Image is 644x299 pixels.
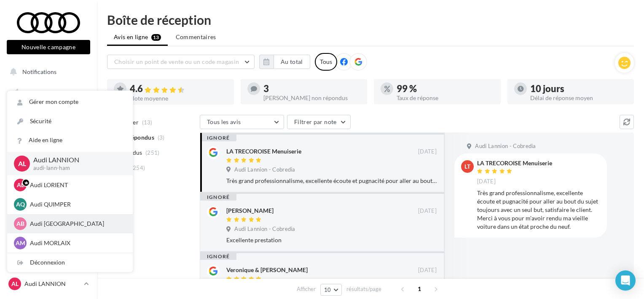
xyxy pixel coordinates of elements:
span: [DATE] [418,207,437,215]
div: Très grand professionnalisme, excellente écoute et pugnacité pour aller au bout du sujet toujours... [226,177,437,185]
span: LT [464,162,470,171]
div: 3 [263,84,361,93]
span: 1 [413,282,426,296]
span: (254) [131,164,145,171]
button: 10 [320,284,342,296]
a: Visibilité en ligne [5,127,92,144]
span: AL [17,181,24,189]
span: (251) [145,149,160,156]
button: Filtrer par note [287,115,351,129]
span: Audi Lannion - Cobredia [234,166,295,174]
p: Audi [GEOGRAPHIC_DATA] [30,220,123,228]
span: Afficher [297,285,316,293]
div: 4.6 [130,84,227,94]
span: AL [18,159,26,168]
div: Déconnexion [7,253,133,272]
button: Tous les avis [200,115,284,129]
span: [DATE] [418,267,437,274]
p: Audi LORIENT [30,181,123,189]
p: audi-lann-ham [33,164,119,172]
p: Audi QUIMPER [30,200,123,209]
button: Au total [259,55,310,69]
a: Médiathèque [5,168,92,186]
span: Commentaires [176,33,216,41]
div: Délai de réponse moyen [530,95,628,101]
span: Notifications [22,68,56,75]
a: Boîte de réception13 [5,105,92,123]
span: (13) [142,119,153,126]
div: Boîte de réception [107,13,634,26]
div: ignoré [200,253,236,260]
span: AQ [16,200,25,209]
div: Excellente prestation [226,236,437,244]
span: [DATE] [418,148,437,156]
div: LA TRECOROISE Menuiserie [477,160,552,166]
div: Très grand professionnalisme, excellente écoute et pugnacité pour aller au bout du sujet toujours... [477,189,600,231]
div: 10 jours [530,84,628,93]
div: [PERSON_NAME] non répondus [263,95,361,101]
div: Veronique & [PERSON_NAME] [226,266,308,274]
span: Audi Lannion - Cobredia [234,225,295,233]
div: 99 % [397,84,494,93]
div: ignoré [200,194,236,201]
button: Choisir un point de vente ou un code magasin [107,55,255,69]
a: Aide en ligne [7,131,133,150]
a: Sécurité [7,112,133,131]
p: Audi MORLAIX [30,239,123,247]
span: AM [16,239,25,247]
div: ignoré [200,135,236,141]
div: Note moyenne [130,95,227,101]
div: Taux de réponse [397,95,494,101]
span: Audi Lannion - Cobredia [475,143,536,150]
span: Choisir un point de vente ou un code magasin [114,58,239,65]
div: LA TRECOROISE Menuiserie [226,147,301,156]
span: résultats/page [346,285,381,293]
div: Tous [315,53,337,71]
button: Nouvelle campagne [7,40,90,54]
a: Gérer mon compte [7,93,133,111]
a: PLV et print personnalisable [5,189,92,214]
p: Audi LANNION [33,155,119,165]
button: Au total [274,55,310,69]
span: [DATE] [477,178,496,185]
a: Opérations [5,84,92,102]
p: Audi LANNION [24,280,80,288]
div: [PERSON_NAME] [226,206,274,215]
span: Opérations [22,89,51,96]
span: 10 [324,286,331,293]
span: Tous les avis [207,118,241,125]
div: Open Intercom Messenger [615,270,636,291]
span: AL [11,280,19,288]
a: Campagnes [5,148,92,165]
a: AL Audi LANNION [7,276,90,292]
button: Notifications [5,63,89,81]
span: AB [16,220,24,228]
